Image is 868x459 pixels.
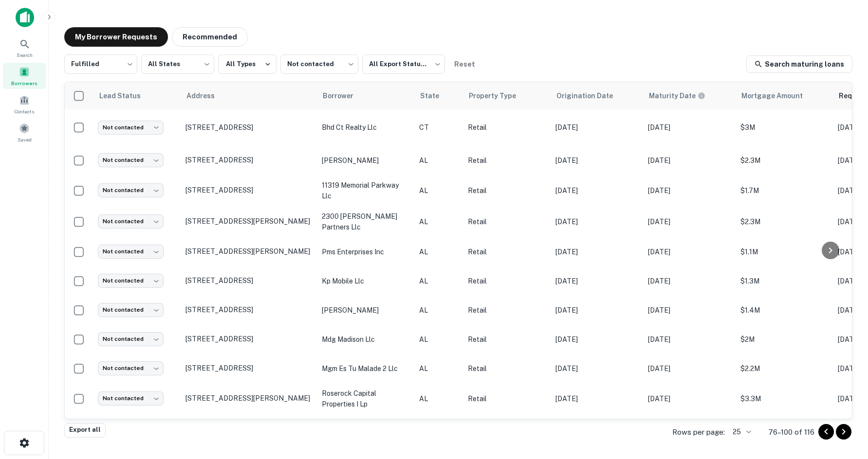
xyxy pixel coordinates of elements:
[362,52,445,77] div: All Export Statuses
[317,82,414,109] th: Borrower
[555,185,638,196] p: [DATE]
[468,276,546,286] p: Retail
[419,122,458,133] p: CT
[419,155,458,166] p: AL
[64,27,168,47] button: My Borrower Requests
[181,82,317,109] th: Address
[98,121,164,135] div: Not contacted
[648,363,731,374] p: [DATE]
[419,334,458,345] p: AL
[141,52,214,77] div: All States
[414,82,463,109] th: State
[18,136,32,143] span: Saved
[740,363,828,374] p: $2.2M
[322,363,409,374] p: mgm es tu malade 2 llc
[555,334,638,345] p: [DATE]
[98,303,164,317] div: Not contacted
[98,153,164,167] div: Not contacted
[11,79,37,87] span: Borrowers
[740,393,828,404] p: $3.3M
[555,305,638,316] p: [DATE]
[186,90,227,102] span: Address
[17,51,33,59] span: Search
[648,334,731,345] p: [DATE]
[555,216,638,227] p: [DATE]
[555,122,638,133] p: [DATE]
[648,393,731,404] p: [DATE]
[419,247,458,257] p: AL
[98,183,164,197] div: Not contacted
[468,334,546,345] p: Retail
[463,82,551,109] th: Property Type
[322,276,409,286] p: kp mobile llc
[555,155,638,166] p: [DATE]
[468,155,546,166] p: Retail
[322,180,409,201] p: 11319 memorial parkway llc
[98,391,164,406] div: Not contacted
[419,185,458,196] p: AL
[98,214,164,229] div: Not contacted
[468,393,546,404] p: Retail
[818,424,834,440] button: Go to previous page
[740,216,828,227] p: $2.3M
[729,425,753,439] div: 25
[185,217,312,226] p: [STREET_ADDRESS][PERSON_NAME]
[555,363,638,374] p: [DATE]
[649,90,718,101] span: Maturity dates displayed may be estimated. Please contact the lender for the most accurate maturi...
[555,393,638,404] p: [DATE]
[218,54,277,74] button: All Types
[185,186,312,194] p: [STREET_ADDRESS]
[322,247,409,257] p: pms enterprises inc
[648,247,731,257] p: [DATE]
[648,122,731,133] p: [DATE]
[740,247,828,257] p: $1.1M
[468,122,546,133] p: Retail
[185,394,312,403] p: [STREET_ADDRESS][PERSON_NAME]
[740,276,828,286] p: $1.3M
[468,363,546,374] p: Retail
[3,91,46,117] div: Contacts
[64,423,106,438] button: Export all
[419,276,458,286] p: AL
[3,63,46,89] a: Borrowers
[185,364,312,372] p: [STREET_ADDRESS]
[172,27,248,47] button: Recommended
[185,335,312,343] p: [STREET_ADDRESS]
[746,55,852,73] a: Search maturing loans
[419,216,458,227] p: AL
[98,361,164,375] div: Not contacted
[322,155,409,166] p: [PERSON_NAME]
[468,305,546,316] p: Retail
[280,52,358,77] div: Not contacted
[469,90,529,102] span: Property Type
[649,90,696,101] h6: Maturity Date
[419,305,458,316] p: AL
[740,122,828,133] p: $3M
[322,388,409,409] p: roserock capital properties i lp
[740,305,828,316] p: $1.4M
[99,90,153,102] span: Lead Status
[551,82,643,109] th: Origination Date
[556,90,626,102] span: Origination Date
[3,35,46,61] a: Search
[64,52,137,77] div: Fulfilled
[98,245,164,259] div: Not contacted
[468,216,546,227] p: Retail
[740,185,828,196] p: $1.7M
[185,305,312,314] p: [STREET_ADDRESS]
[93,82,181,109] th: Lead Status
[16,8,34,27] img: capitalize-icon.png
[420,90,452,102] span: State
[185,247,312,256] p: [STREET_ADDRESS][PERSON_NAME]
[819,381,868,428] div: Chat Widget
[3,119,46,145] a: Saved
[555,276,638,286] p: [DATE]
[555,247,638,257] p: [DATE]
[322,122,409,133] p: bhd ct realty llc
[419,393,458,404] p: AL
[98,332,164,346] div: Not contacted
[736,82,833,109] th: Mortgage Amount
[419,363,458,374] p: AL
[672,426,725,438] p: Rows per page:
